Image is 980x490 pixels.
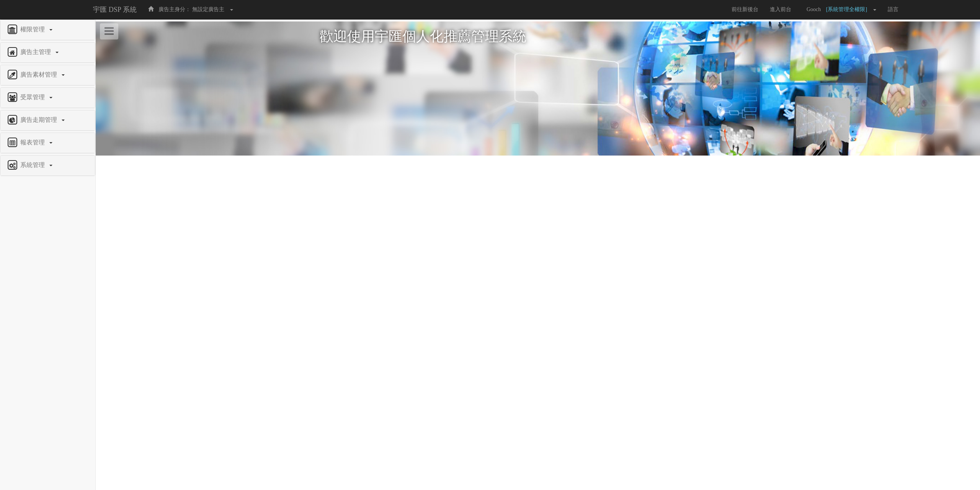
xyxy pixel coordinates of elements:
[6,46,89,59] a: 廣告主管理
[192,7,224,12] span: 無設定廣告主
[6,159,89,172] a: 系統管理
[6,137,89,149] a: 報表管理
[6,92,89,104] a: 受眾管理
[6,114,89,126] a: 廣告走期管理
[803,7,825,12] span: Gooch
[18,116,61,123] span: 廣告走期管理
[18,94,49,100] span: 受眾管理
[18,162,49,168] span: 系統管理
[6,24,89,36] a: 權限管理
[826,7,871,12] span: [系統管理全權限]
[6,69,89,81] a: 廣告素材管理
[18,26,49,33] span: 權限管理
[158,7,191,12] span: 廣告主身分：
[18,139,49,146] span: 報表管理
[18,49,55,55] span: 廣告主管理
[18,71,61,78] span: 廣告素材管理
[320,29,756,44] h1: 歡迎使用宇匯個人化推薦管理系統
